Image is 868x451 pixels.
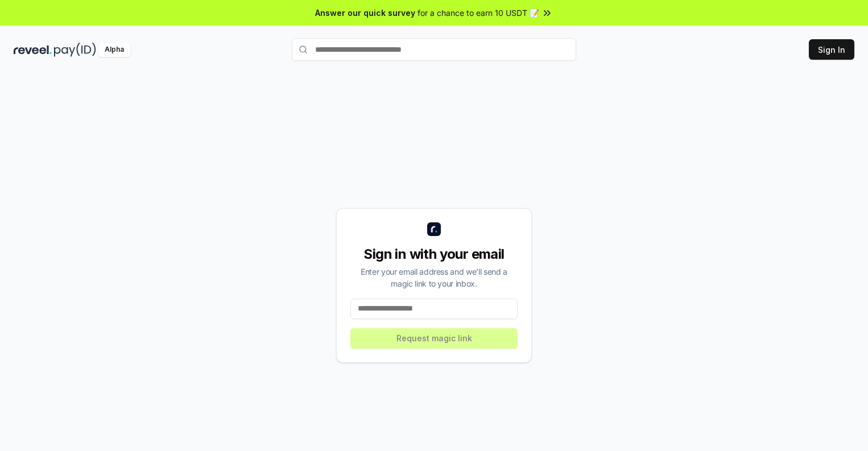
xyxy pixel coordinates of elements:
[809,39,854,60] button: Sign In
[427,222,441,236] img: logo_small
[418,7,539,19] span: for a chance to earn 10 USDT 📝
[54,43,96,57] img: pay_id
[350,245,518,263] div: Sign in with your email
[98,43,130,57] div: Alpha
[350,266,518,289] div: Enter your email address and we’ll send a magic link to your inbox.
[14,43,52,57] img: reveel_dark
[315,7,415,19] span: Answer our quick survey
